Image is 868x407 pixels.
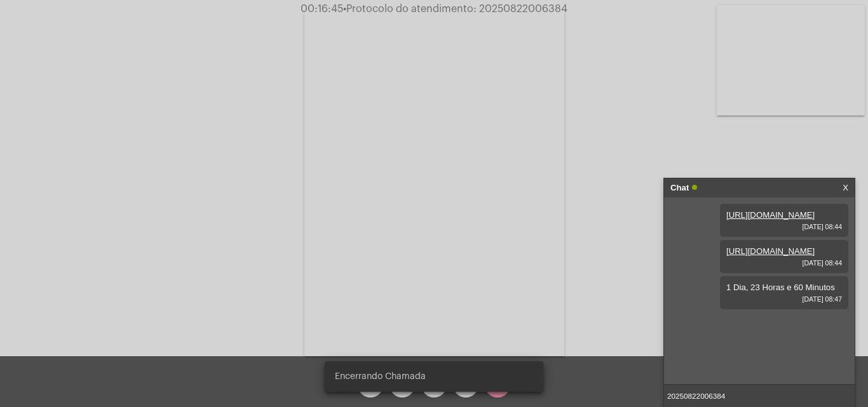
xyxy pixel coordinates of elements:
[692,185,697,190] span: Online
[664,385,855,407] input: Type a message
[726,283,835,292] span: 1 Dia, 23 Horas e 60 Minutos
[670,178,689,197] strong: Chat
[726,295,842,303] span: [DATE] 08:47
[335,370,426,383] span: Encerrando Chamada
[301,4,343,14] span: 00:16:45
[343,4,346,14] span: •
[843,178,848,197] a: X
[726,210,815,220] a: [URL][DOMAIN_NAME]
[726,259,842,267] span: [DATE] 08:44
[726,246,815,256] a: [URL][DOMAIN_NAME]
[726,223,842,230] span: [DATE] 08:44
[343,4,567,14] span: Protocolo do atendimento: 20250822006384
